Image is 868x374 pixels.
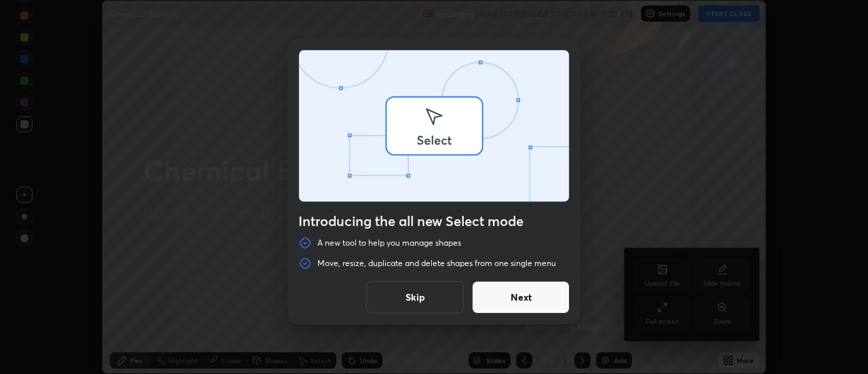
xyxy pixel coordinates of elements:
[299,50,569,204] div: animation
[366,281,464,314] button: Skip
[317,238,461,248] p: A new tool to help you manage shapes
[317,258,556,269] p: Move, resize, duplicate and delete shapes from one single menu
[472,281,570,314] button: Next
[298,213,570,229] h4: Introducing the all new Select mode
